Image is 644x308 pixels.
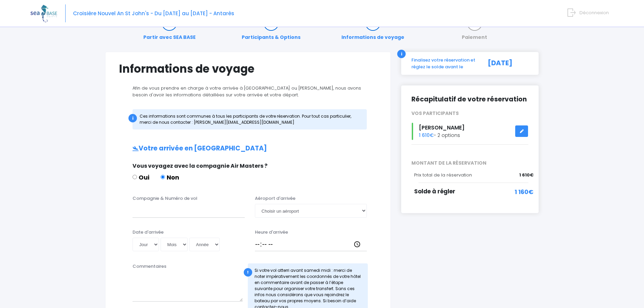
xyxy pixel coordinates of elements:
div: i [128,114,137,122]
div: i [397,50,406,58]
input: Non [161,175,165,179]
div: Finalisez votre réservation et réglez le solde avant le [406,57,480,70]
div: VOS PARTICIPANTS [406,110,533,117]
h2: Votre arrivée en [GEOGRAPHIC_DATA] [119,145,377,152]
a: Paiement [458,20,491,41]
span: 1 610€ [519,172,533,179]
h2: Récapitulatif de votre réservation [411,96,528,103]
span: Prix total de la réservation [414,172,472,178]
span: 1 610€ [419,132,434,139]
span: 1 160€ [515,187,533,196]
input: Oui [133,175,137,179]
p: Afin de vous prendre en charge à votre arrivée à [GEOGRAPHIC_DATA] ou [PERSON_NAME], nous avons b... [119,85,377,98]
label: Aéroport d'arrivée [255,195,295,202]
a: Participants & Options [238,20,304,41]
span: [PERSON_NAME] [419,124,464,132]
label: Non [161,173,179,182]
label: Commentaires [133,263,166,270]
div: - 2 options [406,123,533,140]
a: Informations de voyage [338,20,408,41]
label: Oui [133,173,149,182]
span: Déconnexion [579,9,609,16]
label: Heure d'arrivée [255,229,288,236]
div: ! [244,268,252,277]
span: Croisière Nouvel An St John's - Du [DATE] au [DATE] - Antarès [73,10,234,17]
span: MONTANT DE LA RÉSERVATION [406,160,533,167]
label: Date d'arrivée [133,229,164,236]
span: Solde à régler [414,187,455,195]
span: Vous voyagez avec la compagnie Air Masters ? [133,162,267,170]
label: Compagnie & Numéro de vol [133,195,197,202]
h1: Informations de voyage [119,62,377,75]
div: Ces informations sont communes à tous les participants de votre réservation. Pour tout cas partic... [133,109,367,129]
a: Partir avec SEA BASE [140,20,199,41]
div: [DATE] [480,57,533,70]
